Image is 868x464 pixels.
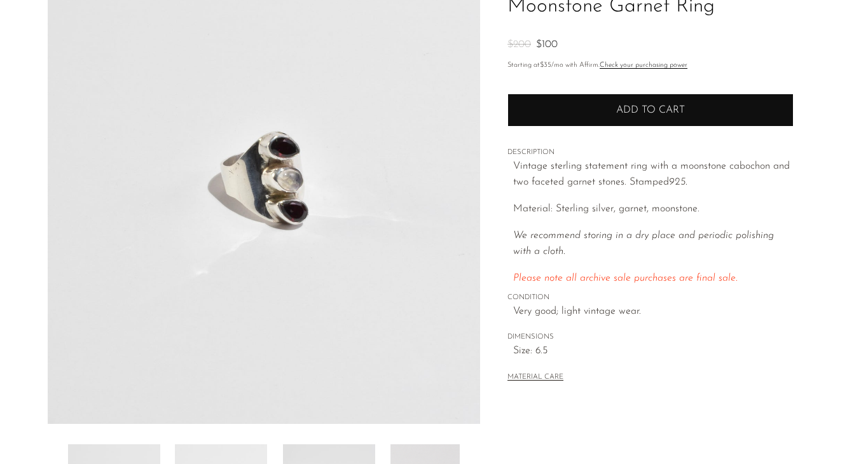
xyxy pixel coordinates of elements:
span: CONDITION [507,292,794,304]
span: Please note all archive sale purchases are final sale. [513,273,738,283]
p: Starting at /mo with Affirm. [507,60,794,71]
p: Vintage sterling statement ring with a moonstone cabochon and two faceted garnet stones. Stamped [513,158,794,191]
p: Material: Sterling silver, garnet, moonstone. [513,201,794,218]
span: Size: 6.5 [513,343,794,360]
i: We recommend storing in a dry place and periodic polishing with a cloth. [513,230,774,257]
a: Check your purchasing power - Learn more about Affirm Financing (opens in modal) [600,62,687,69]
button: Add to cart [507,94,794,127]
span: Add to cart [616,105,685,115]
span: $35 [540,62,551,69]
span: $200 [507,39,531,50]
em: 925. [669,177,687,187]
button: MATERIAL CARE [507,373,563,383]
span: DESCRIPTION [507,147,794,158]
span: $100 [536,39,558,50]
span: Very good; light vintage wear. [513,304,794,320]
span: DIMENSIONS [507,332,794,343]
